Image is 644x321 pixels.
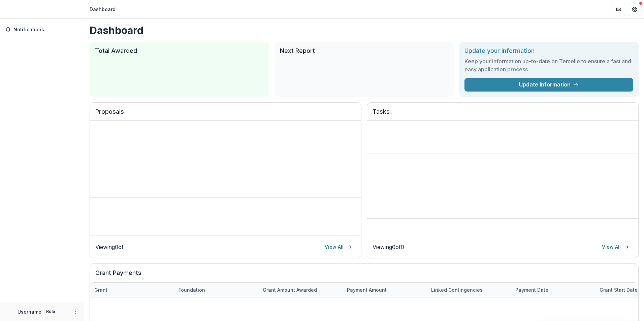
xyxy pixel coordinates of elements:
[464,78,633,92] a: Update Information
[72,308,80,316] button: More
[90,6,116,13] div: Dashboard
[598,242,633,252] a: View All
[18,308,41,315] p: Username
[90,24,639,36] h1: Dashboard
[464,57,633,73] h3: Keep your information up-to-date on Temelio to ensure a fast and easy application process.
[628,3,641,16] button: Get Help
[373,243,404,251] p: Viewing 0 of 0
[321,242,356,252] a: View All
[95,243,124,251] p: Viewing 0 of
[95,47,264,55] h2: Total Awarded
[87,4,118,14] nav: breadcrumb
[95,108,356,121] h2: Proposals
[612,3,625,16] button: Partners
[95,269,633,282] h2: Grant Payments
[3,24,81,35] button: Notifications
[280,47,449,55] h2: Next Report
[44,309,57,315] p: Role
[464,47,633,55] h2: Update your information
[13,27,78,33] span: Notifications
[373,108,633,121] h2: Tasks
